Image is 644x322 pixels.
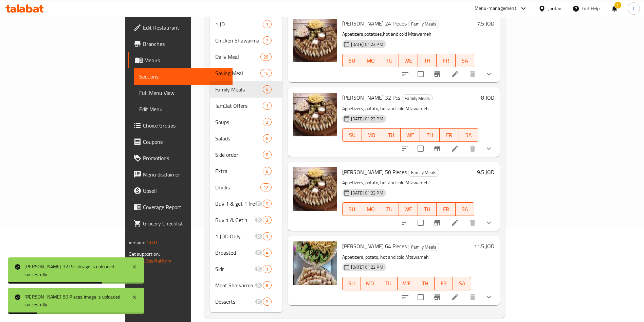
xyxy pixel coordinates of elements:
[143,203,227,211] span: Coverage Report
[384,130,398,140] span: TU
[451,70,459,78] a: Edit menu item
[128,134,233,150] a: Coupons
[485,293,493,301] svg: Show Choices
[215,85,263,94] span: Family Meals
[215,36,263,45] span: Chicken Shawarma
[453,277,471,290] button: SA
[459,128,478,142] button: SA
[24,293,125,308] div: [PERSON_NAME] 50 Pieces image is uploaded succesfully
[342,104,479,113] p: Appetizers, potato, hot and cold Mtawameh
[210,163,282,179] div: Extra8
[210,65,282,81] div: Saving Meal15
[481,140,497,157] button: show more
[362,128,381,142] button: MO
[143,138,227,146] span: Coupons
[143,23,227,32] span: Edit Restaurant
[210,293,282,310] div: Desserts2
[548,5,562,12] div: Jordan
[419,278,432,288] span: TH
[423,130,437,140] span: TH
[128,150,233,166] a: Promotions
[477,19,494,28] h6: 7.5 JOD
[129,256,172,265] a: Support.OpsPlatform
[382,278,395,288] span: TU
[477,167,494,177] h6: 9.5 JOD
[134,85,233,101] a: Full Menu View
[210,98,282,114] div: Jam3at Offers1
[210,244,282,261] div: Broasted4
[481,93,494,102] h6: 8 JOD
[437,54,456,67] button: FR
[263,36,271,45] div: items
[215,265,255,273] span: Sidr
[255,298,263,306] svg: Inactive section
[345,278,358,288] span: SU
[429,66,445,82] button: Branch-specific-item
[144,56,227,64] span: Menus
[210,212,282,228] div: Buy 1 & Get 13
[402,95,433,102] span: Family Meals
[485,145,493,153] svg: Show Choices
[215,69,260,77] div: Saving Meal
[263,266,271,272] span: 1
[632,5,635,12] span: T
[458,56,472,66] span: SA
[380,202,399,216] button: TU
[348,41,386,48] span: [DATE] 01:22 PM
[451,219,459,227] a: Edit menu item
[381,128,401,142] button: TU
[418,54,437,67] button: TH
[210,196,282,212] div: Buy 1 & get 1 free0
[263,250,271,256] span: 4
[481,289,497,305] button: show more
[134,68,233,85] a: Sections
[435,277,453,290] button: FR
[364,278,376,288] span: MO
[399,202,418,216] button: WE
[400,278,413,288] span: WE
[397,289,413,305] button: sort-choices
[215,281,255,289] span: Meat Shawarma
[342,253,472,261] p: Appetizers, potato, hot and cold Mtawameh
[255,281,263,289] svg: Inactive section
[263,102,271,110] div: items
[128,117,233,134] a: Choice Groups
[260,53,271,61] div: items
[215,249,255,257] span: Broasted
[348,264,386,270] span: [DATE] 01:22 PM
[458,204,472,214] span: SA
[380,54,399,67] button: TU
[255,216,263,224] svg: Inactive section
[210,32,282,49] div: Chicken Shawarma7
[215,53,260,61] span: Daily Meal
[263,135,271,142] span: 6
[437,202,456,216] button: FR
[464,215,481,231] button: delete
[263,299,271,305] span: 2
[413,216,428,230] span: Select to update
[451,145,459,153] a: Edit menu item
[146,238,157,247] span: 1.0.0
[342,179,475,187] p: Appetizers, potato, hot and cold Mtawameh
[215,102,263,110] span: Jam3at Offers
[263,85,271,94] div: items
[263,249,271,257] div: items
[210,81,282,98] div: Family Meals4
[342,54,361,67] button: SU
[464,140,481,157] button: delete
[263,37,271,44] span: 7
[139,72,227,81] span: Sections
[261,184,271,191] span: 12
[215,298,255,306] span: Desserts
[348,190,386,196] span: [DATE] 01:22 PM
[364,204,378,214] span: MO
[481,215,497,231] button: show more
[210,147,282,163] div: Side order8
[215,20,263,28] span: 1 JD
[456,54,475,67] button: SA
[361,54,380,67] button: MO
[215,232,255,240] span: 1 JOD Only
[440,128,459,142] button: FR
